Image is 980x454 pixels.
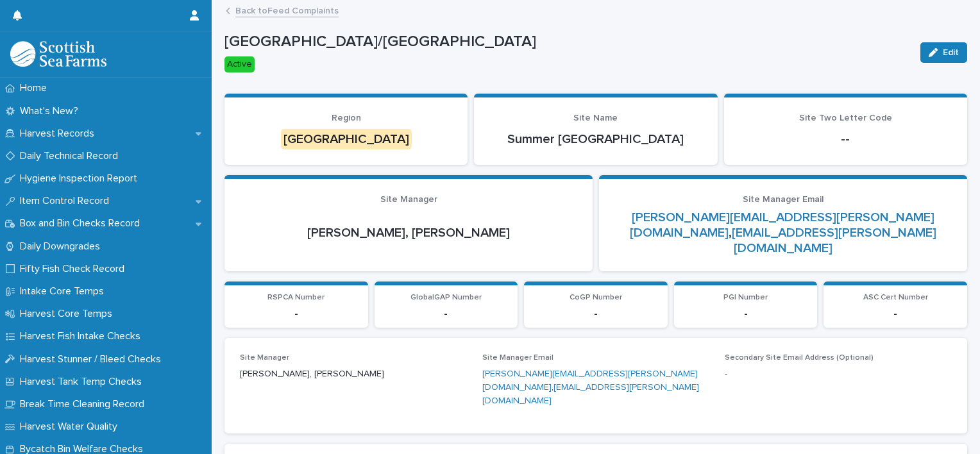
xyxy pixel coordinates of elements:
[15,217,150,230] p: Box and Bin Checks Record
[570,294,622,301] span: CoGP Number
[482,369,698,392] a: [PERSON_NAME][EMAIL_ADDRESS][PERSON_NAME][DOMAIN_NAME]
[482,367,709,407] p: ,
[15,128,105,140] p: Harvest Records
[15,263,135,275] p: Fifty Fish Check Record
[15,353,171,366] p: Harvest Stunner / Bleed Checks
[489,131,702,147] p: Summer [GEOGRAPHIC_DATA]
[630,211,934,239] a: [PERSON_NAME][EMAIL_ADDRESS][PERSON_NAME][DOMAIN_NAME]
[382,308,511,320] p: -
[15,285,114,298] p: Intake Core Temps
[15,240,110,253] p: Daily Downgrades
[15,82,57,94] p: Home
[224,56,255,72] div: Active
[943,48,959,57] span: Edit
[15,376,152,388] p: Harvest Tank Temp Checks
[532,308,660,320] p: -
[482,354,553,362] span: Site Manager Email
[743,195,824,204] span: Site Manager Email
[15,105,89,117] p: What's New?
[240,367,467,381] p: [PERSON_NAME], [PERSON_NAME]
[224,33,910,51] p: [GEOGRAPHIC_DATA]/[GEOGRAPHIC_DATA]
[573,113,618,122] span: Site Name
[240,354,289,362] span: Site Manager
[267,294,325,301] span: RSPCA Number
[332,113,361,122] span: Region
[725,367,952,381] p: -
[15,398,155,410] p: Break Time Cleaning Record
[232,308,360,320] p: -
[725,354,874,362] span: Secondary Site Email Address (Optional)
[15,308,122,320] p: Harvest Core Temps
[739,131,952,147] p: --
[614,210,952,256] p: ,
[240,225,577,240] p: [PERSON_NAME], [PERSON_NAME]
[920,42,967,63] button: Edit
[732,226,936,255] a: [EMAIL_ADDRESS][PERSON_NAME][DOMAIN_NAME]
[863,294,928,301] span: ASC Cert Number
[682,308,810,320] p: -
[15,172,148,185] p: Hygiene Inspection Report
[723,294,768,301] span: PGI Number
[281,129,412,149] div: [GEOGRAPHIC_DATA]
[15,150,128,162] p: Daily Technical Record
[15,421,128,433] p: Harvest Water Quality
[482,383,699,405] a: [EMAIL_ADDRESS][PERSON_NAME][DOMAIN_NAME]
[15,330,151,342] p: Harvest Fish Intake Checks
[15,195,119,207] p: Item Control Record
[10,41,106,67] img: mMrefqRFQpe26GRNOUkG
[410,294,482,301] span: GlobalGAP Number
[380,195,437,204] span: Site Manager
[235,3,339,17] a: Back toFeed Complaints
[831,308,959,320] p: -
[799,113,892,122] span: Site Two Letter Code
